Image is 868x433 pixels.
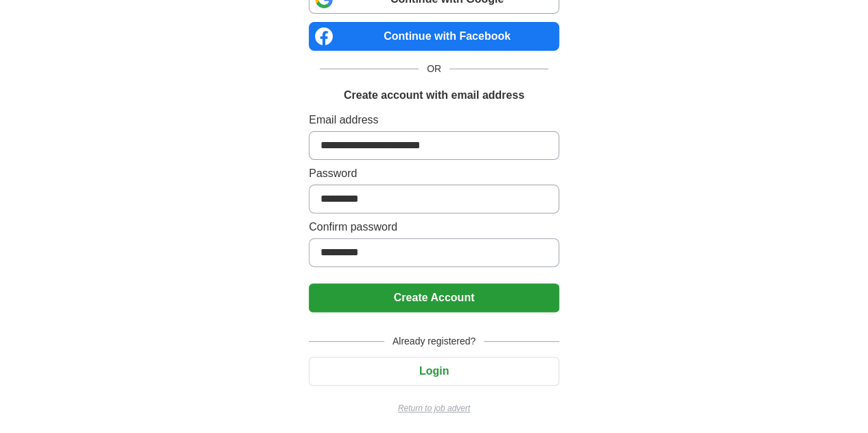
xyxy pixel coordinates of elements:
button: Login [309,357,559,386]
label: Email address [309,112,559,128]
a: Continue with Facebook [309,22,559,51]
span: Already registered? [384,334,484,349]
label: Confirm password [309,219,559,235]
button: Create Account [309,283,559,312]
h1: Create account with email address [344,87,524,104]
a: Return to job advert [309,402,559,414]
label: Password [309,165,559,182]
span: OR [419,62,449,76]
a: Login [309,365,559,377]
